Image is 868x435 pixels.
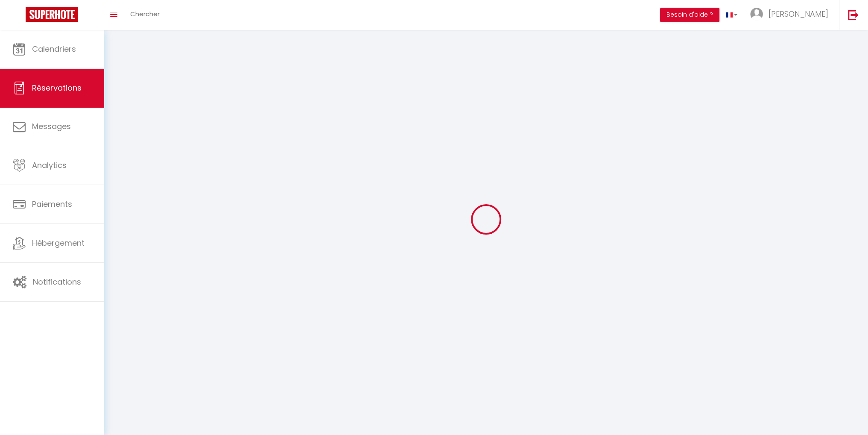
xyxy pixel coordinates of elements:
button: Besoin d'aide ? [660,8,719,22]
span: Messages [32,121,71,132]
span: Notifications [33,276,81,287]
img: Super Booking [26,7,78,22]
img: ... [750,8,763,21]
span: Hébergement [32,238,85,248]
span: Chercher [130,9,160,18]
span: [PERSON_NAME] [769,9,828,19]
span: Analytics [32,160,67,170]
span: Réservations [32,82,82,93]
span: Calendriers [32,44,76,54]
img: logout [848,9,859,20]
span: Paiements [32,199,72,209]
